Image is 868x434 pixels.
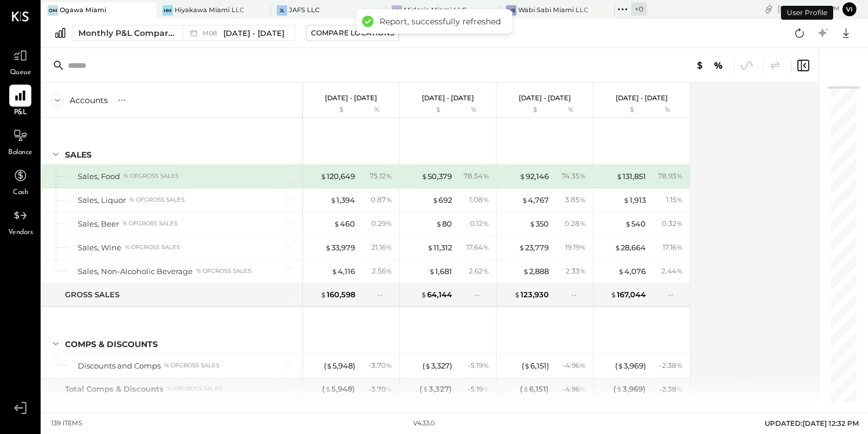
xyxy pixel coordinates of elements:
[519,171,549,182] div: 92,146
[368,360,392,371] div: - 3.70
[565,218,586,229] div: 0.28
[625,218,646,229] div: 540
[320,290,327,299] span: $
[562,171,586,181] div: 74.35
[65,384,164,395] div: Total Comps & Discounts
[386,266,392,275] span: %
[122,220,178,228] div: % of GROSS SALES
[562,384,586,395] div: - 4.96
[623,195,630,205] span: $
[677,384,683,393] span: %
[371,218,392,229] div: 0.29
[65,149,92,161] div: SALES
[658,171,683,181] div: 78.93
[677,266,683,275] span: %
[322,384,355,395] div: ( 5,948 )
[325,242,355,253] div: 33,979
[805,3,828,14] span: 12 : 32
[483,195,489,204] span: %
[326,361,332,370] span: $
[610,289,646,300] div: 167,044
[781,6,833,20] div: User Profile
[777,3,840,14] div: [DATE]
[565,242,586,253] div: 19.19
[202,30,220,37] span: M08
[677,242,683,251] span: %
[464,171,489,181] div: 78.54
[580,218,586,228] span: %
[562,360,586,371] div: - 4.96
[523,267,529,276] span: $
[663,242,683,253] div: 17.16
[580,360,586,370] span: %
[659,384,683,395] div: - 2.38
[330,195,355,206] div: 1,394
[70,94,108,106] div: Accounts
[175,6,244,15] div: Hiyakawa Miami LLC
[468,360,489,371] div: - 5.19
[377,290,392,300] div: --
[522,195,528,205] span: $
[763,3,775,15] div: copy link
[422,94,474,102] p: [DATE] - [DATE]
[72,25,295,41] button: Monthly P&L Comparison M08[DATE] - [DATE]
[371,195,392,205] div: 0.87
[325,243,331,252] span: $
[8,148,32,158] span: Balance
[649,105,686,115] div: %
[483,384,489,393] span: %
[519,94,571,102] p: [DATE] - [DATE]
[129,196,185,204] div: % of GROSS SALES
[502,105,549,115] div: $
[613,384,646,395] div: ( 3,969 )
[617,361,624,370] span: $
[167,385,222,393] div: % of GROSS SALES
[370,171,392,181] div: 75.12
[427,243,433,252] span: $
[421,171,452,182] div: 50,379
[661,266,683,276] div: 2.44
[406,105,452,115] div: $
[506,5,516,16] div: WS
[830,5,840,13] span: pm
[666,195,683,205] div: 1.15
[614,243,621,252] span: $
[455,105,493,115] div: %
[571,290,586,300] div: --
[616,384,623,393] span: $
[677,218,683,228] span: %
[470,218,489,229] div: 0.12
[331,266,355,277] div: 4,116
[386,195,392,204] span: %
[125,243,180,251] div: % of GROSS SALES
[518,6,588,15] div: Wabi Sabi Miami LLC
[610,290,617,299] span: $
[623,195,646,206] div: 1,913
[432,195,452,206] div: 692
[616,94,668,102] p: [DATE] - [DATE]
[386,384,392,393] span: %
[371,242,392,253] div: 21.16
[466,242,489,253] div: 17.64
[483,266,489,275] span: %
[13,188,28,198] span: Cash
[392,5,402,16] div: MM
[379,16,501,27] div: Report, successfully refreshed
[599,105,646,115] div: $
[429,267,435,276] span: $
[618,266,646,277] div: 4,076
[334,219,340,228] span: $
[625,219,631,228] span: $
[65,289,120,300] div: GROSS SALES
[580,242,586,251] span: %
[1,85,40,118] a: P&L
[514,289,549,300] div: 123,930
[614,242,646,253] div: 28,664
[566,266,586,276] div: 2.33
[65,338,158,350] div: Comps & Discounts
[325,384,331,393] span: $
[413,419,435,428] div: v 4.33.0
[519,243,525,252] span: $
[164,362,219,370] div: % of GROSS SALES
[580,195,586,204] span: %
